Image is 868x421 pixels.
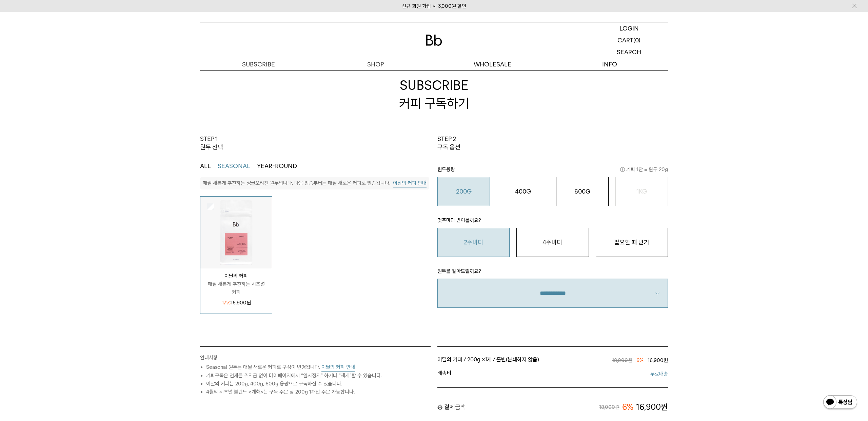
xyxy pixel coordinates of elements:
[437,228,510,257] button: 2주마다
[437,177,490,206] button: 200G
[617,34,633,46] p: CART
[246,300,251,306] span: 원
[615,177,668,206] button: 1KG
[200,272,272,280] p: 이달의 커피
[206,380,431,388] li: 이달의 커피는 200g, 400g, 600g 용량으로 구독하실 수 있습니다.
[437,267,668,279] p: 원두를 갈아드릴까요?
[321,363,355,372] button: 이달의 커피 안내
[206,388,431,396] li: 4월의 시즈널 블렌드 <개화>는 구독 주문 당 200g 1개만 주문 가능합니다.
[596,228,668,257] button: 필요할 때 받기
[393,179,427,187] button: 이달의 커피 안내
[467,356,480,363] span: 200g
[200,135,223,152] p: STEP 1 원두 선택
[426,35,442,46] img: 로고
[516,228,589,257] button: 4주마다
[218,162,250,170] button: SEASONAL
[200,280,272,296] p: 매월 새롭게 추천하는 시즈널 커피
[636,357,644,363] span: 6%
[823,395,858,411] img: 카카오톡 채널 1:1 채팅 버튼
[551,58,668,70] p: INFO
[257,162,297,170] button: YEAR-ROUND
[437,135,460,152] p: STEP 2 구독 옵션
[437,370,553,378] span: 배송비
[556,177,609,206] button: 600G
[200,54,668,135] h2: SUBSCRIBE 커피 구독하기
[612,357,632,363] span: 18,000원
[497,177,549,206] button: 400G
[434,58,551,70] p: WHOLESALE
[317,58,434,70] a: SHOP
[200,162,211,170] button: ALL
[496,356,539,363] span: 홀빈(분쇄하지 않음)
[493,356,495,363] span: /
[617,46,641,58] p: SEARCH
[590,34,668,46] a: CART (0)
[206,372,431,380] li: 커피구독은 언제든 위약금 없이 마이페이지에서 “일시정지” 하거나 “재개”할 수 있습니다.
[200,58,317,70] a: SUBSCRIBE
[456,188,472,195] o: 200G
[574,188,590,195] o: 600G
[222,299,251,307] p: 16,900
[222,300,231,306] span: 17%
[599,403,619,411] span: 18,000원
[553,370,668,378] span: 무료배송
[482,356,492,363] span: ×
[515,188,531,195] o: 400G
[206,363,431,372] li: Seasonal 원두는 매월 새로운 커피로 구성이 변경됩니다.
[203,180,390,186] p: 매월 새롭게 추천하는 싱글오리진 원두입니다. 다음 발송부터는 매월 새로운 커피로 발송됩니다.
[590,22,668,34] a: LOGIN
[437,216,668,228] p: 몇주마다 받아볼까요?
[437,356,462,363] span: 이달의 커피
[402,3,466,9] a: 신규 회원 가입 시 3,000원 할인
[485,356,492,363] span: 1개
[648,357,668,363] span: 16,900원
[437,401,466,413] span: 총 결제금액
[200,197,272,268] img: 상품이미지
[200,354,431,363] p: 안내사항
[636,188,647,195] o: 1KG
[633,34,640,46] p: (0)
[622,401,633,413] span: 6%
[620,165,668,174] span: 커피 1잔 = 윈두 20g
[636,401,668,413] span: 16,900원
[463,356,466,363] span: /
[437,165,668,177] p: 원두용량
[619,22,639,34] p: LOGIN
